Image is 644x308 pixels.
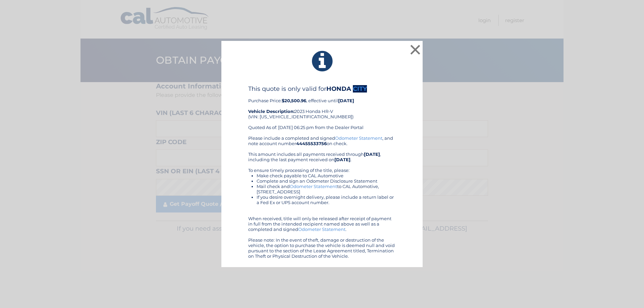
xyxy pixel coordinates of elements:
[296,141,327,146] b: 44455533756
[257,173,396,178] li: Make check payable to CAL Automotive
[364,151,380,157] b: [DATE]
[248,85,396,93] h4: This quote is only valid for
[335,135,382,141] a: Odometer Statement
[409,43,422,56] button: ×
[290,184,337,189] a: Odometer Statement
[248,109,294,114] strong: Vehicle Description:
[338,98,354,103] b: [DATE]
[248,85,396,135] div: Purchase Price: , effective until 2023 Honda HR-V (VIN: [US_VEHICLE_IDENTIFICATION_NUMBER]) Quote...
[257,178,396,184] li: Complete and sign an Odometer Disclosure Statement
[298,227,345,232] a: Odometer Statement
[257,184,396,194] li: Mail check and to CAL Automotive, [STREET_ADDRESS]
[257,194,396,205] li: If you desire overnight delivery, please include a return label or a Fed Ex or UPS account number.
[248,135,396,259] div: Please include a completed and signed , and note account number on check. This amount includes al...
[282,98,306,103] b: $20,500.96
[326,85,367,93] b: HONDA CITY
[334,157,351,162] b: [DATE]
